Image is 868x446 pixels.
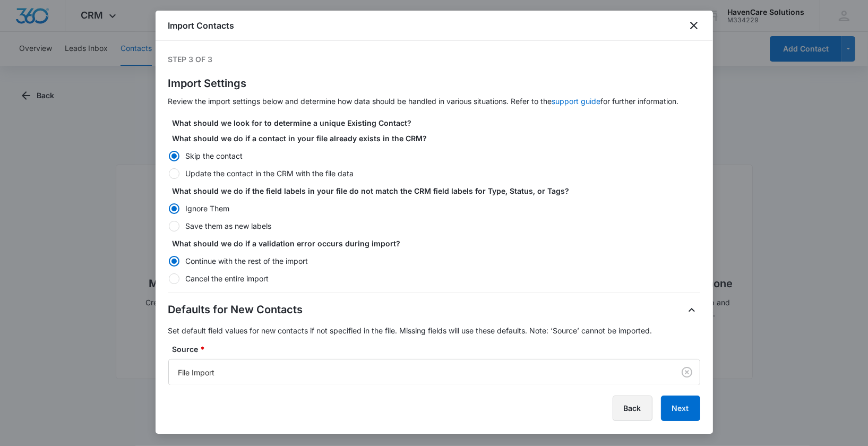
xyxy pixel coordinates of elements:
label: Skip the contact [168,150,700,161]
label: Source [173,344,704,355]
label: What should we do if the field labels in your file do not match the CRM field labels for Type, St... [173,185,704,196]
label: Continue with the rest of the import [168,255,700,267]
button: Back [613,396,652,421]
h2: Defaults for New Contacts [168,302,303,319]
label: Save them as new labels [168,220,700,231]
button: Next [661,396,700,421]
label: What should we do if a contact in your file already exists in the CRM? [173,133,704,144]
h1: Import Settings [168,75,700,91]
button: Clear [678,364,695,381]
p: Set default field values for new contacts if not specified in the file. Missing fields will use t... [168,325,700,336]
label: Ignore Them [168,203,700,214]
button: close [687,19,700,32]
p: Step 3 of 3 [168,54,700,65]
label: What should we look for to determine a unique Existing Contact? [173,117,704,128]
label: Update the contact in the CRM with the file data [168,168,700,179]
p: Review the import settings below and determine how data should be handled in various situations. ... [168,96,700,107]
label: What should we do if a validation error occurs during import? [173,238,704,249]
a: support guide [552,97,601,106]
h1: Import Contacts [168,19,235,32]
label: Cancel the entire import [168,273,700,284]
